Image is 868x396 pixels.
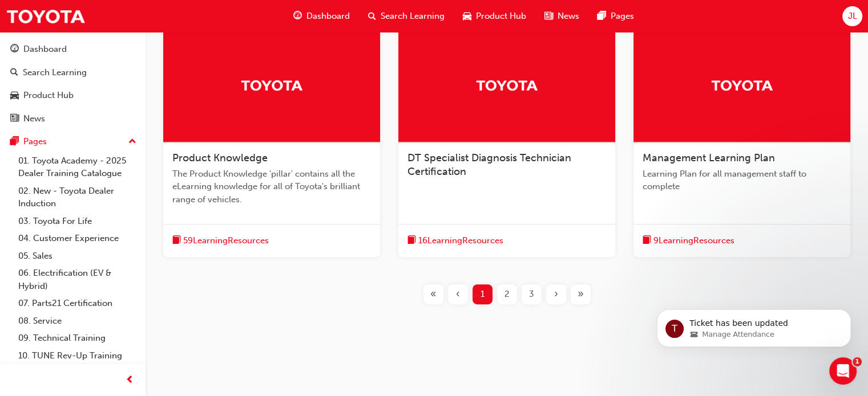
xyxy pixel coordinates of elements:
span: Learning Plan for all management staff to complete [643,168,841,193]
a: 03. Toyota For Life [14,213,141,230]
button: Page 1 [470,284,495,304]
button: book-icon16LearningResources [407,234,503,248]
a: TrakDT Specialist Diagnosis Technician Certificationbook-icon16LearningResources [398,28,615,257]
button: First page [421,284,446,304]
div: Search Learning [23,66,87,79]
img: Trak [240,75,303,95]
span: up-icon [128,134,136,149]
img: Trak [6,3,86,29]
a: search-iconSearch Learning [359,5,454,28]
iframe: Intercom live chat [829,357,857,385]
div: Product Hub [23,89,74,102]
a: 08. Service [14,312,141,330]
span: book-icon [407,234,416,248]
span: » [578,288,584,301]
iframe: Intercom notifications message [640,285,868,365]
a: News [5,108,141,129]
span: Product Hub [476,10,526,23]
img: Trak [475,75,538,95]
div: Pages [23,135,47,148]
button: Next page [544,284,568,304]
span: book-icon [172,234,181,248]
button: book-icon59LearningResources [172,234,269,248]
a: 02. New - Toyota Dealer Induction [14,182,141,213]
span: prev-icon [126,373,134,387]
button: Last page [568,284,593,304]
span: 3 [529,288,534,301]
a: car-iconProduct Hub [454,5,535,28]
span: pages-icon [597,9,606,23]
a: Product Hub [5,85,141,106]
span: News [558,10,579,23]
span: Pages [611,10,634,23]
span: The Product Knowledge 'pillar' contains all the eLearning knowledge for all of Toyota's brilliant... [172,168,371,206]
span: news-icon [10,114,19,124]
a: Search Learning [5,62,141,83]
span: 16 Learning Resources [418,234,503,247]
div: Dashboard [23,43,67,56]
button: Page 2 [495,284,519,304]
a: 01. Toyota Academy - 2025 Dealer Training Catalogue [14,152,141,182]
span: Management Learning Plan [643,152,775,164]
span: Product Knowledge [172,152,268,164]
a: pages-iconPages [588,5,643,28]
button: Page 3 [519,284,544,304]
span: DT Specialist Diagnosis Technician Certification [407,152,571,178]
span: › [554,288,558,301]
span: « [430,288,437,301]
span: search-icon [368,9,376,23]
a: 07. Parts21 Certification [14,295,141,312]
a: 09. Technical Training [14,329,141,347]
button: Previous page [446,284,470,304]
button: JL [842,6,862,26]
span: 2 [504,288,510,301]
a: TrakProduct KnowledgeThe Product Knowledge 'pillar' contains all the eLearning knowledge for all ... [163,28,380,257]
span: 1 [853,357,862,366]
button: Pages [5,131,141,152]
span: 59 Learning Resources [183,234,269,247]
div: News [23,112,45,125]
span: search-icon [10,68,18,78]
a: 04. Customer Experience [14,230,141,247]
span: guage-icon [293,9,302,23]
span: JL [847,10,857,23]
span: book-icon [643,234,651,248]
span: Dashboard [306,10,350,23]
button: book-icon9LearningResources [643,234,734,248]
span: 1 [481,288,485,301]
a: news-iconNews [535,5,588,28]
span: ‹ [456,288,460,301]
span: Search Learning [381,10,445,23]
a: 10. TUNE Rev-Up Training [14,347,141,365]
a: Dashboard [5,39,141,60]
img: Trak [710,75,773,95]
button: DashboardSearch LearningProduct HubNews [5,36,141,131]
span: pages-icon [10,137,19,147]
span: car-icon [10,91,19,101]
span: news-icon [544,9,553,23]
a: 06. Electrification (EV & Hybrid) [14,264,141,295]
a: 05. Sales [14,247,141,265]
span: car-icon [463,9,471,23]
a: TrakManagement Learning PlanLearning Plan for all management staff to completebook-icon9LearningR... [633,28,850,257]
span: guage-icon [10,44,19,55]
a: guage-iconDashboard [284,5,359,28]
span: 9 Learning Resources [653,234,734,247]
